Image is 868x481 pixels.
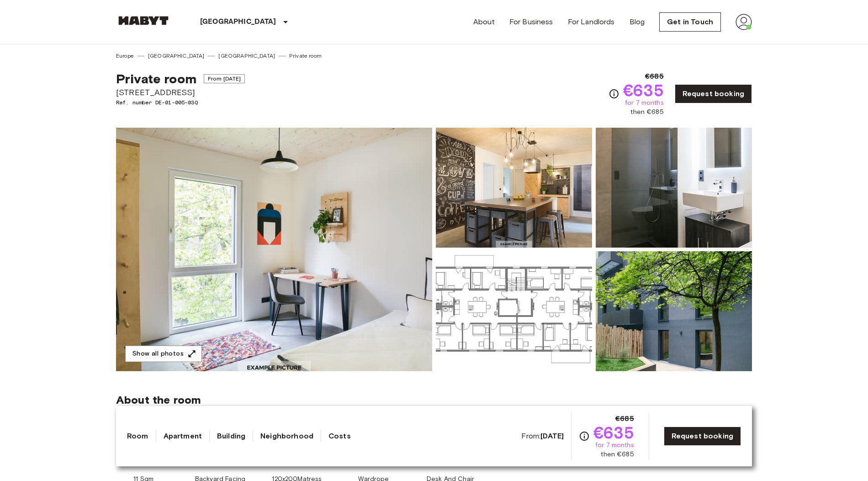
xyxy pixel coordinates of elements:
a: Private room [289,52,322,60]
p: [GEOGRAPHIC_DATA] [200,16,276,27]
b: [DATE] [540,432,564,440]
a: [GEOGRAPHIC_DATA] [218,52,275,60]
img: Picture of unit DE-01-005-03Q [436,251,592,371]
a: For Landlords [568,16,615,27]
span: [STREET_ADDRESS] [116,86,245,98]
a: Get in Touch [659,12,721,32]
span: From: [521,431,564,441]
img: avatar [736,14,752,30]
span: From [DATE] [204,74,245,83]
a: Costs [328,431,351,442]
a: [GEOGRAPHIC_DATA] [148,52,205,60]
a: For Business [509,16,553,27]
span: €685 [645,71,664,82]
a: Blog [630,16,645,27]
img: Picture of unit DE-01-005-03Q [596,128,752,248]
a: Request booking [675,84,752,103]
span: Private room [116,71,196,86]
a: About [473,16,495,27]
span: for 7 months [625,98,664,108]
img: Habyt [116,16,171,25]
span: €685 [615,413,634,424]
a: Neighborhood [260,431,313,442]
a: Europe [116,52,134,60]
svg: Check cost overview for full price breakdown. Please note that discounts apply to new joiners onl... [579,431,590,442]
span: then €685 [601,450,634,459]
span: for 7 months [595,441,634,450]
span: About the room [116,393,752,407]
a: Building [217,431,245,442]
a: Apartment [164,431,202,442]
img: Picture of unit DE-01-005-03Q [596,251,752,371]
a: Request booking [664,427,741,446]
span: €635 [593,424,634,441]
button: Show all photos [125,346,202,362]
svg: Check cost overview for full price breakdown. Please note that discounts apply to new joiners onl... [609,88,619,99]
span: then €685 [630,108,663,117]
img: Picture of unit DE-01-005-03Q [436,128,592,248]
span: €635 [623,82,664,98]
span: Ref. number DE-01-005-03Q [116,98,245,107]
img: Marketing picture of unit DE-01-005-03Q [116,128,432,371]
a: Room [127,431,148,442]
